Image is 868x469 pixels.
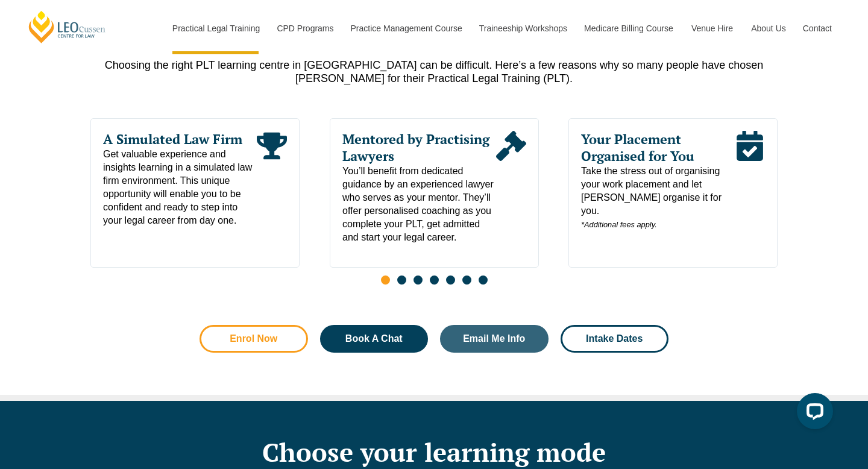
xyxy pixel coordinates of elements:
[27,10,107,44] a: [PERSON_NAME] Centre for Law
[495,131,526,244] div: Read More
[342,131,496,165] span: Mentored by Practising Lawyers
[742,2,794,54] a: About Us
[470,2,575,54] a: Traineeship Workshops
[787,388,838,439] iframe: LiveChat chat widget
[342,2,470,54] a: Practice Management Course
[479,275,488,285] span: Go to slide 7
[320,325,429,353] a: Book A Chat
[682,2,742,54] a: Venue Hire
[257,131,287,227] div: Read More
[268,2,341,54] a: CPD Programs
[462,275,471,285] span: Go to slide 6
[794,2,841,54] a: Contact
[200,325,308,353] a: Enrol Now
[581,220,657,229] em: *Additional fees apply.
[103,148,257,227] span: Get valuable experience and insights learning in a simulated law firm environment. This unique op...
[342,165,496,244] span: You’ll benefit from dedicated guidance by an experienced lawyer who serves as your mentor. They’l...
[463,334,525,344] span: Email Me Info
[381,275,390,285] span: Go to slide 1
[440,325,549,353] a: Email Me Info
[586,334,643,344] span: Intake Dates
[397,275,406,285] span: Go to slide 2
[735,131,765,231] div: Read More
[430,275,439,285] span: Go to slide 4
[561,325,669,353] a: Intake Dates
[230,334,277,344] span: Enrol Now
[330,118,539,268] div: 2 / 7
[414,275,423,285] span: Go to slide 3
[103,131,257,148] span: A Simulated Law Firm
[163,2,268,54] a: Practical Legal Training
[90,437,778,467] h2: Choose your learning mode
[568,118,778,268] div: 3 / 7
[90,118,300,268] div: 1 / 7
[345,334,403,344] span: Book A Chat
[446,275,455,285] span: Go to slide 5
[581,131,735,165] span: Your Placement Organised for You
[581,165,735,231] span: Take the stress out of organising your work placement and let [PERSON_NAME] organise it for you.
[90,118,778,292] div: Slides
[575,2,682,54] a: Medicare Billing Course
[90,58,778,85] p: Choosing the right PLT learning centre in [GEOGRAPHIC_DATA] can be difficult. Here’s a few reason...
